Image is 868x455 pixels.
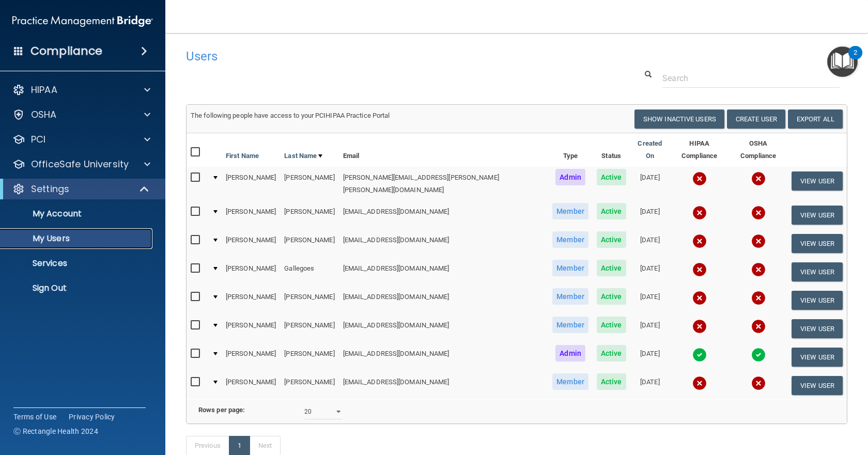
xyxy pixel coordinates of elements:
button: View User [792,206,843,225]
div: 2 [854,53,857,66]
button: Create User [727,109,785,129]
td: [PERSON_NAME] [222,315,280,343]
img: cross.ca9f0e7f.svg [751,206,766,220]
img: cross.ca9f0e7f.svg [751,291,766,305]
img: cross.ca9f0e7f.svg [751,234,766,248]
td: [PERSON_NAME] [222,229,280,258]
td: [PERSON_NAME] [280,229,338,258]
span: Member [552,373,588,390]
img: tick.e7d51cea.svg [692,348,707,362]
td: [EMAIL_ADDRESS][DOMAIN_NAME] [339,315,549,343]
img: cross.ca9f0e7f.svg [692,319,707,334]
td: [PERSON_NAME] [222,286,280,315]
a: HIPAA [12,84,150,96]
button: Show Inactive Users [634,109,724,129]
img: PMB logo [12,11,153,32]
a: Created On [634,137,666,162]
span: Active [597,317,626,333]
button: View User [792,234,843,253]
button: View User [792,171,843,191]
td: [PERSON_NAME] [222,343,280,371]
td: [PERSON_NAME] [280,167,338,201]
span: Admin [555,169,585,185]
p: OfficeSafe University [31,158,129,170]
span: Member [552,203,588,219]
img: cross.ca9f0e7f.svg [692,234,707,248]
td: [DATE] [630,258,670,286]
a: OSHA [12,108,150,121]
a: Last Name [284,150,322,162]
span: Active [597,345,626,362]
th: HIPAA Compliance [670,133,729,167]
img: cross.ca9f0e7f.svg [751,171,766,186]
td: [PERSON_NAME] [280,371,338,399]
p: Services [7,258,148,269]
td: [EMAIL_ADDRESS][DOMAIN_NAME] [339,229,549,258]
td: [PERSON_NAME] [280,343,338,371]
img: cross.ca9f0e7f.svg [692,262,707,277]
p: PCI [31,133,45,146]
img: cross.ca9f0e7f.svg [692,171,707,186]
td: [PERSON_NAME][EMAIL_ADDRESS][PERSON_NAME][PERSON_NAME][DOMAIN_NAME] [339,167,549,201]
b: Rows per page: [198,406,245,414]
td: [DATE] [630,371,670,399]
th: Email [339,133,549,167]
td: [DATE] [630,229,670,258]
td: [PERSON_NAME] [222,371,280,399]
span: The following people have access to your PCIHIPAA Practice Portal [191,112,390,119]
span: Active [597,203,626,219]
td: [DATE] [630,286,670,315]
img: cross.ca9f0e7f.svg [751,319,766,334]
td: [EMAIL_ADDRESS][DOMAIN_NAME] [339,371,549,399]
button: View User [792,262,843,281]
td: [DATE] [630,201,670,229]
img: cross.ca9f0e7f.svg [692,376,707,390]
button: View User [792,348,843,367]
span: Active [597,169,626,185]
p: HIPAA [31,84,57,96]
h4: Compliance [30,44,102,58]
p: My Users [7,233,148,244]
button: View User [792,376,843,395]
button: View User [792,291,843,310]
td: [PERSON_NAME] [280,315,338,343]
span: Member [552,288,588,305]
span: Member [552,260,588,276]
span: Active [597,260,626,276]
a: Terms of Use [13,412,56,422]
th: OSHA Compliance [729,133,787,167]
td: [PERSON_NAME] [222,167,280,201]
img: cross.ca9f0e7f.svg [692,291,707,305]
button: View User [792,319,843,338]
td: [DATE] [630,343,670,371]
input: Search [662,69,840,88]
span: Ⓒ Rectangle Health 2024 [13,426,98,436]
td: [EMAIL_ADDRESS][DOMAIN_NAME] [339,201,549,229]
td: [EMAIL_ADDRESS][DOMAIN_NAME] [339,343,549,371]
td: Gallegoes [280,258,338,286]
iframe: Drift Widget Chat Controller [689,382,856,423]
td: [PERSON_NAME] [222,258,280,286]
td: [EMAIL_ADDRESS][DOMAIN_NAME] [339,258,549,286]
a: Settings [12,183,150,195]
th: Type [548,133,593,167]
th: Status [593,133,630,167]
a: Export All [788,109,843,129]
a: Privacy Policy [69,412,115,422]
img: tick.e7d51cea.svg [751,348,766,362]
span: Member [552,231,588,248]
span: Active [597,288,626,305]
a: First Name [226,150,259,162]
td: [DATE] [630,167,670,201]
p: OSHA [31,108,57,121]
img: cross.ca9f0e7f.svg [751,262,766,277]
span: Admin [555,345,585,362]
td: [PERSON_NAME] [222,201,280,229]
td: [EMAIL_ADDRESS][DOMAIN_NAME] [339,286,549,315]
td: [PERSON_NAME] [280,201,338,229]
a: OfficeSafe University [12,158,150,170]
button: Open Resource Center, 2 new notifications [827,46,858,77]
h4: Users [186,50,565,63]
span: Member [552,317,588,333]
p: My Account [7,209,148,219]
